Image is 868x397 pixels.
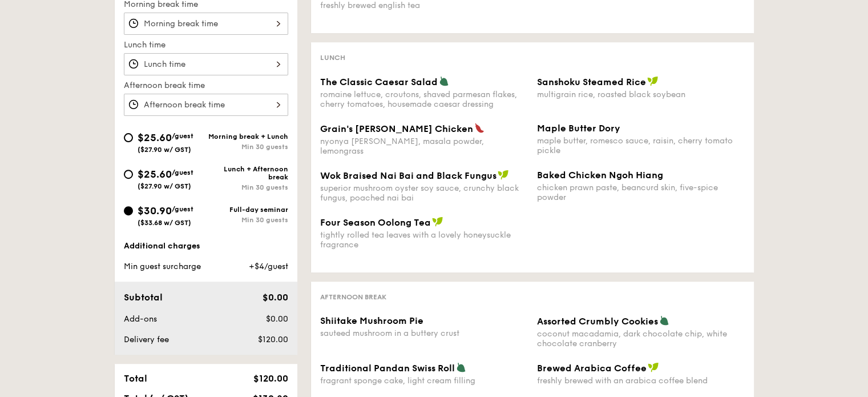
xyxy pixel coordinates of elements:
[320,230,528,250] div: tightly rolled tea leaves with a lovely honeysuckle fragrance
[439,76,449,86] img: icon-vegetarian.fe4039eb.svg
[172,132,193,140] span: /guest
[138,182,191,190] span: ($27.90 w/ GST)
[320,217,431,228] span: Four Season Oolong Tea
[124,94,288,116] input: Afternoon break time
[659,315,669,326] img: icon-vegetarian.fe4039eb.svg
[124,80,288,91] label: Afternoon break time
[320,137,528,156] div: nyonya [PERSON_NAME], masala powder, lemongrass
[124,133,133,142] input: $25.60/guest($27.90 w/ GST)Morning break + LunchMin 30 guests
[253,373,288,384] span: $120.00
[320,54,345,62] span: Lunch
[138,131,172,144] span: $25.60
[248,262,288,271] span: +$4/guest
[537,136,745,155] div: maple butter, romesco sauce, raisin, cherry tomato pickle
[124,373,147,384] span: Total
[320,363,455,374] span: Traditional Pandan Swiss Roll
[320,123,473,134] span: Grain's [PERSON_NAME] Chicken
[124,13,288,35] input: Morning break time
[138,146,191,154] span: ($27.90 w/ GST)
[124,335,169,344] span: Delivery fee
[138,219,191,227] span: ($33.68 w/ GST)
[262,292,288,303] span: $0.00
[124,170,133,179] input: $25.60/guest($27.90 w/ GST)Lunch + Afternoon breakMin 30 guests
[320,1,528,10] div: freshly brewed english tea
[474,123,485,133] img: icon-spicy.37a8142b.svg
[432,216,443,227] img: icon-vegan.f8ff3823.svg
[206,165,288,181] div: Lunch + Afternoon break
[537,123,620,134] span: Maple Butter Dory
[320,293,386,301] span: Afternoon break
[537,316,658,327] span: Assorted Crumbly Cookies
[320,328,528,338] div: sauteed mushroom in a buttery crust
[320,376,528,386] div: fragrant sponge cake, light cream filling
[124,206,133,215] input: $30.90/guest($33.68 w/ GST)Full-day seminarMin 30 guests
[320,90,528,109] div: romaine lettuce, croutons, shaved parmesan flakes, cherry tomatoes, housemade caesar dressing
[172,169,193,177] span: /guest
[456,362,466,372] img: icon-vegetarian.fe4039eb.svg
[124,240,288,252] div: Additional charges
[265,314,288,324] span: $0.00
[320,183,528,203] div: superior mushroom oyster soy sauce, crunchy black fungus, poached nai bai
[172,205,193,213] span: /guest
[206,183,288,191] div: Min 30 guests
[124,314,157,324] span: Add-ons
[320,77,438,87] span: The Classic Caesar Salad
[124,262,201,271] span: Min guest surcharge
[124,39,288,51] label: Lunch time
[206,206,288,214] div: Full-day seminar
[138,168,172,181] span: $25.60
[124,53,288,75] input: Lunch time
[320,315,423,326] span: Shiitake Mushroom Pie
[537,329,745,348] div: coconut macadamia, dark chocolate chip, white chocolate cranberry
[138,204,172,217] span: $30.90
[498,170,509,180] img: icon-vegan.f8ff3823.svg
[537,363,647,374] span: Brewed Arabica Coffee
[320,170,496,181] span: Wok Braised Nai Bai and Black Fungus
[257,335,288,344] span: $120.00
[206,143,288,151] div: Min 30 guests
[537,170,663,181] span: Baked Chicken Ngoh Hiang
[537,77,646,87] span: Sanshoku Steamed Rice
[537,183,745,202] div: chicken prawn paste, beancurd skin, five-spice powder
[647,76,659,86] img: icon-vegan.f8ff3823.svg
[648,362,659,372] img: icon-vegan.f8ff3823.svg
[206,216,288,224] div: Min 30 guests
[537,376,745,386] div: freshly brewed with an arabica coffee blend
[537,90,745,99] div: multigrain rice, roasted black soybean
[206,133,288,141] div: Morning break + Lunch
[124,292,163,303] span: Subtotal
